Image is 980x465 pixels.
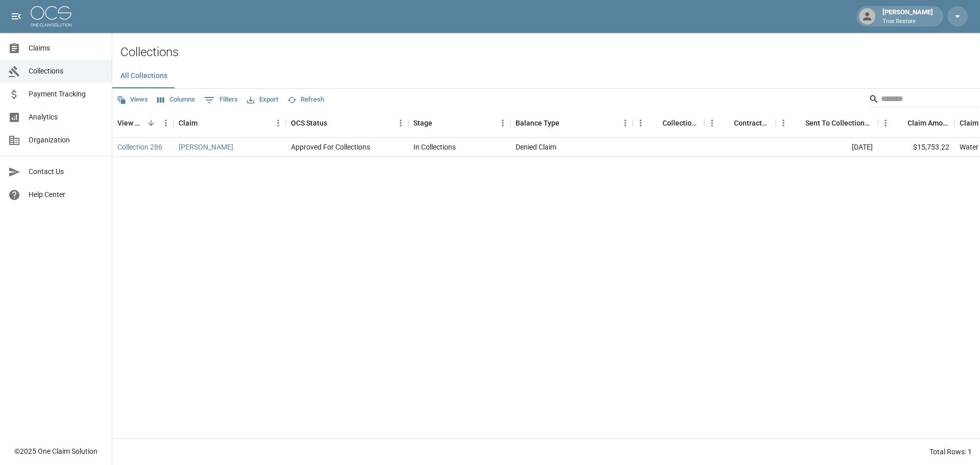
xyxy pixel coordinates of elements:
div: Contractor Amount [704,109,776,137]
button: Select columns [155,92,198,108]
button: Menu [271,115,286,131]
div: Collections Fee [633,109,704,137]
a: [PERSON_NAME] [179,142,233,152]
div: [DATE] [776,138,878,157]
button: Menu [618,115,633,131]
a: Collection 286 [117,142,162,152]
div: Stage [413,109,432,137]
div: dynamic tabs [112,64,980,88]
button: Menu [878,115,893,131]
button: Sort [327,116,341,130]
button: Menu [704,115,720,131]
div: Approved For Collections [291,142,370,152]
button: Menu [495,115,510,131]
div: Total Rows: 1 [929,447,972,457]
span: Organization [29,135,104,145]
div: Sent To Collections Date [776,109,878,137]
span: Help Center [29,189,104,200]
span: Claims [29,43,104,54]
button: Sort [198,116,212,130]
button: Menu [776,115,791,131]
div: View Collection [112,109,174,137]
button: Sort [648,116,663,130]
button: Sort [432,116,447,130]
button: Show filters [202,92,240,108]
div: Claim [179,109,198,137]
button: Sort [559,116,574,130]
div: $15,753.22 [878,138,954,157]
div: Balance Type [510,109,633,137]
button: Sort [791,116,805,130]
h2: Collections [120,45,980,60]
button: Refresh [285,92,327,108]
button: Menu [393,115,408,131]
button: Views [114,92,151,108]
button: Sort [720,116,734,130]
span: Payment Tracking [29,89,104,100]
div: In Collections [413,142,456,152]
div: OCS Status [286,109,408,137]
p: True Restore [883,17,933,26]
button: Menu [633,115,648,131]
span: Collections [29,66,104,77]
div: Search [869,91,978,109]
div: Denied Claim [516,142,556,152]
button: All Collections [112,64,176,88]
div: OCS Status [291,109,327,137]
button: Export [244,92,281,108]
div: View Collection [117,109,144,137]
div: Contractor Amount [734,109,771,137]
div: Claim Amount [908,109,949,137]
span: Analytics [29,112,104,123]
div: Collections Fee [663,109,699,137]
button: Sort [893,116,908,130]
button: Menu [158,115,174,131]
button: open drawer [6,6,27,27]
div: Claim Amount [878,109,954,137]
span: Contact Us [29,166,104,177]
div: © 2025 One Claim Solution [14,446,97,456]
div: [PERSON_NAME] [878,7,937,26]
div: Balance Type [516,109,559,137]
div: Sent To Collections Date [805,109,873,137]
img: ocs-logo-white-transparent.png [31,6,71,27]
div: Stage [408,109,510,137]
button: Sort [144,116,158,130]
div: Claim [174,109,286,137]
